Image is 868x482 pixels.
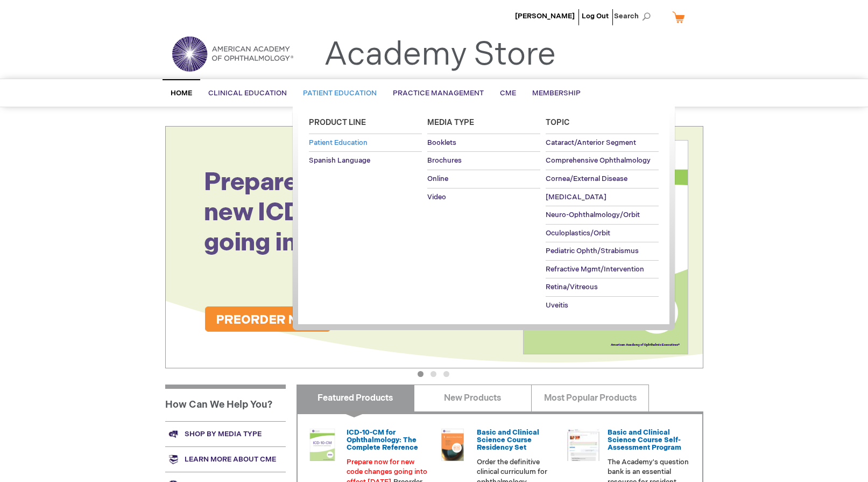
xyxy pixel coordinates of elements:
[582,12,609,20] a: Log Out
[546,138,636,147] span: Cataract/Anterior Segment
[427,174,448,183] span: Online
[208,89,287,97] span: Clinical Education
[165,446,286,472] a: Learn more about CME
[546,211,640,219] span: Neuro-Ophthalmology/Orbit
[546,174,627,183] span: Cornea/External Disease
[531,385,649,411] a: Most Popular Products
[546,118,570,127] span: Topic
[418,371,424,377] button: 1 of 3
[303,89,377,97] span: Patient Education
[515,12,575,20] a: [PERSON_NAME]
[608,428,681,452] a: Basic and Clinical Science Course Self-Assessment Program
[567,429,599,461] img: bcscself_20.jpg
[546,193,606,201] span: [MEDICAL_DATA]
[614,5,655,27] span: Search
[500,89,516,97] span: CME
[171,89,192,97] span: Home
[427,193,446,201] span: Video
[309,156,370,165] span: Spanish Language
[436,429,469,461] img: 02850963u_47.png
[165,421,286,446] a: Shop by media type
[546,301,568,310] span: Uveitis
[347,428,418,452] a: ICD-10-CM for Ophthalmology: The Complete Reference
[309,138,368,147] span: Patient Education
[546,229,610,237] span: Oculoplastics/Orbit
[427,118,474,127] span: Media Type
[427,138,456,147] span: Booklets
[306,429,338,461] img: 0120008u_42.png
[546,265,644,274] span: Refractive Mgmt/Intervention
[546,156,651,165] span: Comprehensive Ophthalmology
[477,428,539,452] a: Basic and Clinical Science Course Residency Set
[414,385,532,411] a: New Products
[431,371,436,377] button: 2 of 3
[532,89,581,97] span: Membership
[324,36,556,74] a: Academy Store
[546,283,598,291] span: Retina/Vitreous
[546,247,639,255] span: Pediatric Ophth/Strabismus
[427,156,462,165] span: Brochures
[309,118,366,127] span: Product Line
[393,89,484,97] span: Practice Management
[297,385,414,411] a: Featured Products
[443,371,449,377] button: 3 of 3
[165,385,286,421] h1: How Can We Help You?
